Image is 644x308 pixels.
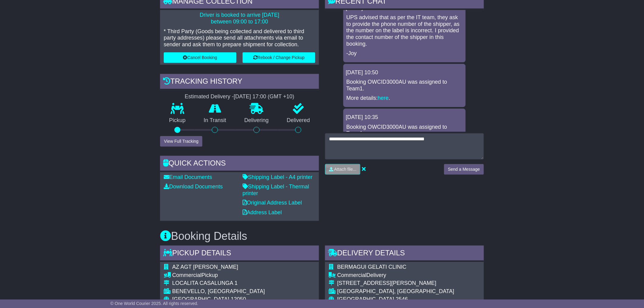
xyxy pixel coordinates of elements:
div: [GEOGRAPHIC_DATA], [GEOGRAPHIC_DATA] [337,288,454,295]
div: [DATE] 17:00 (GMT +10) [234,93,294,100]
button: Send a Message [444,164,484,175]
div: Delivery [337,272,454,279]
button: Cancel Booking [164,52,236,63]
p: More details: . [346,95,463,102]
a: Address Label [243,209,282,215]
button: View Full Tracking [160,136,202,147]
span: [GEOGRAPHIC_DATA] [337,296,394,302]
div: Estimated Delivery - [160,93,319,100]
div: Quick Actions [160,156,319,172]
span: [GEOGRAPHIC_DATA] [172,296,229,302]
span: © One World Courier 2025. All rights reserved. [110,301,198,306]
div: [DATE] 10:50 [346,69,463,76]
p: In Transit [195,117,236,124]
p: Driver is booked to arrive [DATE] between 09:00 to 17:00 [164,12,315,25]
div: Pickup [172,272,265,279]
div: LOCALITA CASALUNGA 1 [172,280,265,287]
h3: Booking Details [160,230,484,242]
span: BERMAGUI GELATI CLINIC [337,264,407,270]
a: Shipping Label - A4 printer [243,174,313,180]
a: Original Address Label [243,200,302,206]
div: [STREET_ADDRESS][PERSON_NAME] [337,280,454,287]
p: Booking OWCID3000AU was assigned to Team1. [346,124,463,137]
div: BENEVELLO, [GEOGRAPHIC_DATA] [172,288,265,295]
a: here [378,95,389,101]
p: UPS advised that as per the IT team, they ask to provide the phone number of the shipper, as the ... [346,14,463,47]
p: Pickup [160,117,195,124]
div: Tracking history [160,74,319,90]
p: -Joy [346,50,463,57]
span: AZ AGT [PERSON_NAME] [172,264,238,270]
a: Download Documents [164,184,223,190]
a: Shipping Label - Thermal printer [243,184,309,196]
p: Delivered [278,117,319,124]
span: Commercial [172,272,201,278]
div: Pickup Details [160,246,319,262]
span: 2546 [396,296,408,302]
div: Delivery Details [325,246,484,262]
p: Booking OWCID3000AU was assigned to Team1. [346,79,463,92]
span: 12050 [231,296,246,302]
p: Delivering [235,117,278,124]
span: Commercial [337,272,366,278]
div: [DATE] 10:35 [346,114,463,121]
p: * Third Party (Goods being collected and delivered to third party addresses) please send all atta... [164,28,315,48]
a: Email Documents [164,174,212,180]
button: Rebook / Change Pickup [243,52,315,63]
